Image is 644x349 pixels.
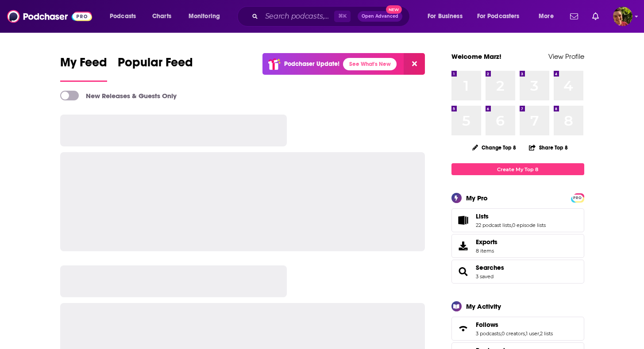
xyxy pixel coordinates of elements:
a: Searches [455,265,472,278]
span: Follows [451,317,584,341]
a: 0 episode lists [512,222,546,228]
span: 8 items [476,248,497,254]
span: Lists [476,212,489,220]
input: Search podcasts, credits, & more... [262,9,334,23]
span: ⌘ K [334,11,351,22]
button: open menu [182,9,231,23]
button: open menu [471,9,532,23]
span: More [539,10,554,23]
img: User Profile [613,7,632,26]
span: For Podcasters [477,10,520,23]
a: Show notifications dropdown [567,9,582,24]
span: Exports [476,238,497,246]
a: Create My Top 8 [451,163,584,175]
a: Searches [476,264,504,272]
a: Lists [455,214,472,226]
img: Podchaser - Follow, Share and Rate Podcasts [7,8,92,25]
span: My Feed [60,55,107,75]
a: Popular Feed [118,55,193,82]
span: Monitoring [189,10,220,23]
a: See What's New [343,58,397,70]
a: 1 user [526,330,539,337]
span: PRO [572,195,583,201]
span: Popular Feed [118,55,193,75]
span: For Business [428,10,463,23]
button: open menu [104,9,147,23]
span: , [539,330,540,337]
a: Follows [476,321,553,329]
a: Follows [455,322,472,335]
div: My Activity [466,302,501,311]
span: Follows [476,321,498,329]
a: 3 saved [476,273,494,280]
a: Show notifications dropdown [589,9,602,24]
a: Exports [451,234,584,258]
a: View Profile [548,52,584,61]
span: Searches [451,260,584,284]
span: , [525,330,526,337]
button: Share Top 8 [528,139,568,156]
a: 2 lists [540,330,553,337]
button: Show profile menu [613,7,632,26]
a: 22 podcast lists [476,222,511,228]
button: Open AdvancedNew [358,11,402,22]
span: Lists [451,208,584,232]
button: open menu [532,9,565,23]
span: New [386,5,402,14]
div: Search podcasts, credits, & more... [246,6,418,27]
span: , [501,330,501,337]
span: , [511,222,512,228]
a: PRO [572,194,583,201]
div: My Pro [466,194,488,202]
a: Charts [147,9,177,23]
a: Welcome Marz! [451,52,501,61]
span: Open Advanced [362,14,398,19]
span: Logged in as Marz [613,7,632,26]
a: 0 creators [501,330,525,337]
span: Charts [152,10,171,23]
p: Podchaser Update! [284,60,339,68]
button: Change Top 8 [467,142,522,153]
button: open menu [421,9,474,23]
span: Podcasts [110,10,136,23]
a: Lists [476,212,546,220]
a: 3 podcasts [476,330,501,337]
span: Exports [455,240,472,252]
a: My Feed [60,55,107,82]
a: New Releases & Guests Only [60,91,177,100]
